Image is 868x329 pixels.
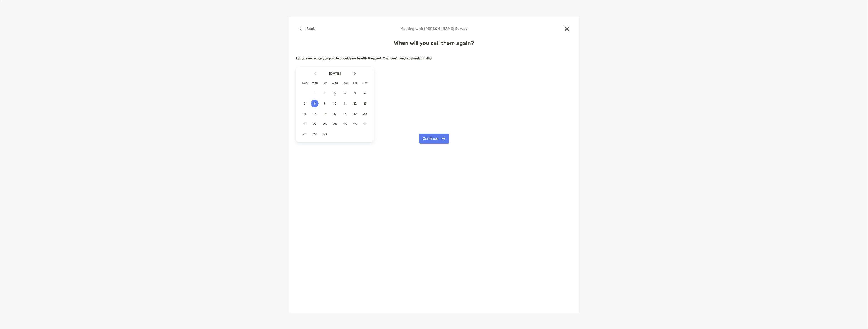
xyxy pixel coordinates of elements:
span: 21 [301,122,309,126]
span: 17 [331,112,339,116]
strong: This won't send a calendar invite! [383,57,432,60]
div: Mon [310,81,320,85]
span: 13 [361,102,369,106]
div: Sat [360,81,370,85]
img: Arrow icon [354,71,356,75]
span: 29 [311,132,319,136]
img: button icon [442,137,445,140]
span: 16 [321,112,329,116]
span: 25 [341,122,349,126]
span: 1 [311,91,319,95]
div: Tue [320,81,330,85]
span: 22 [311,122,319,126]
span: 8 [311,102,319,106]
span: [DATE] [317,71,353,76]
button: Continue [419,134,449,144]
span: 10 [331,102,339,106]
span: 9 [321,102,329,106]
div: Sun [300,81,310,85]
span: 7 [301,102,309,106]
img: close modal [565,27,569,31]
span: 20 [361,112,369,116]
h4: Meeting with [PERSON_NAME] Survey [296,27,572,31]
span: 27 [361,122,369,126]
div: Fri [350,81,360,85]
span: 12 [351,102,359,106]
span: 24 [331,122,339,126]
img: Arrow icon [314,71,316,75]
span: 11 [341,102,349,106]
div: Wed [330,81,340,85]
span: 23 [321,122,329,126]
div: Thu [340,81,350,85]
span: 15 [311,112,319,116]
button: Back [296,24,318,34]
span: 26 [351,122,359,126]
span: 4 [341,91,349,95]
span: 18 [341,112,349,116]
span: 14 [301,112,309,116]
span: 30 [321,132,329,136]
span: 28 [301,132,309,136]
h4: When will you call them again? [296,40,572,46]
span: 5 [351,91,359,95]
span: 6 [361,91,369,95]
span: 2 [321,91,329,95]
h5: Let us know when you plan to check back in with Prospect. [296,57,572,60]
img: button icon [300,27,303,31]
span: 19 [351,112,359,116]
span: 3 [331,91,339,95]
